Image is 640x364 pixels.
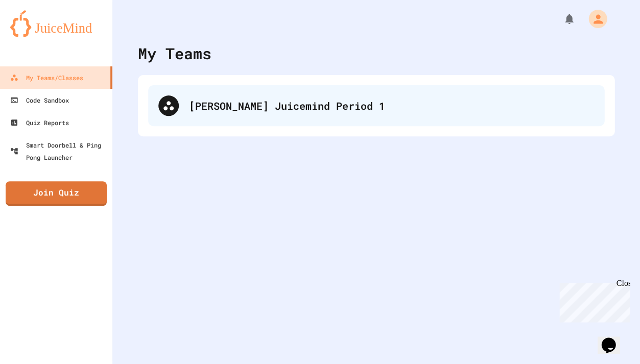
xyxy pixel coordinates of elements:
iframe: chat widget [555,279,630,322]
div: Code Sandbox [10,94,69,106]
div: My Teams [138,42,211,65]
iframe: chat widget [597,323,630,354]
div: Chat with us now!Close [4,4,70,65]
div: [PERSON_NAME] Juicemind Period 1 [189,98,594,113]
div: [PERSON_NAME] Juicemind Period 1 [148,85,604,126]
div: My Notifications [544,10,578,28]
div: My Teams/Classes [10,71,83,84]
a: Join Quiz [6,181,107,206]
div: Quiz Reports [10,116,69,129]
img: logo-orange.svg [10,10,102,37]
div: My Account [578,7,609,31]
div: Smart Doorbell & Ping Pong Launcher [10,139,108,163]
